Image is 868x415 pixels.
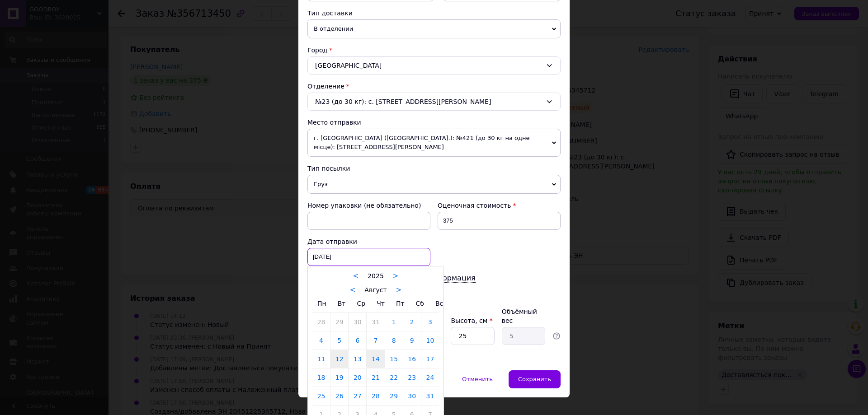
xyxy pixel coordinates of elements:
a: 3 [421,313,439,331]
a: 11 [312,350,330,368]
a: 8 [385,331,403,350]
span: Пт [396,300,405,307]
a: 28 [367,387,384,405]
a: 19 [330,368,348,387]
span: Август [364,286,387,294]
a: 17 [421,350,439,368]
a: 29 [330,313,348,331]
a: 15 [385,350,403,368]
a: 18 [312,368,330,387]
a: 4 [312,331,330,350]
a: 24 [421,368,439,387]
a: 10 [421,331,439,350]
a: 14 [367,350,384,368]
a: 31 [367,313,384,331]
a: 22 [385,368,403,387]
span: Отменить [462,376,493,382]
a: < [353,272,359,280]
a: 6 [349,331,366,350]
a: 28 [312,313,330,331]
a: > [393,272,399,280]
a: 7 [367,331,384,350]
span: Чт [377,300,385,307]
a: 30 [349,313,366,331]
span: Пн [317,300,326,307]
a: 2 [403,313,421,331]
a: 13 [349,350,366,368]
a: 16 [403,350,421,368]
a: 27 [349,387,366,405]
a: 9 [403,331,421,350]
a: 1 [385,313,403,331]
span: Вс [435,300,443,307]
a: 21 [367,368,384,387]
a: 20 [349,368,366,387]
span: Сб [416,300,424,307]
a: 26 [330,387,348,405]
a: 30 [403,387,421,405]
span: 2025 [368,272,384,280]
a: < [350,286,356,294]
a: 23 [403,368,421,387]
a: 5 [330,331,348,350]
span: Ср [357,300,365,307]
a: 25 [312,387,330,405]
a: > [396,286,402,294]
span: Вт [338,300,346,307]
a: 31 [421,387,439,405]
a: 12 [330,350,348,368]
a: 29 [385,387,403,405]
span: Сохранить [518,376,551,382]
